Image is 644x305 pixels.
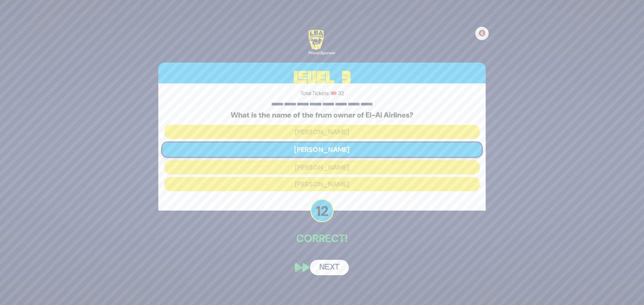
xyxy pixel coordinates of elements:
button: [PERSON_NAME] [164,125,480,139]
div: Proud Sponsor [309,50,335,56]
button: Next [310,260,349,275]
button: 🔇 [475,27,489,40]
h3: Level 3 [158,63,486,93]
button: [PERSON_NAME] [164,160,480,174]
p: 12 [310,199,334,222]
h5: What is the name of the frum owner of El-Al Airlines? [164,111,480,120]
button: [PERSON_NAME] [164,177,480,191]
img: LBA [309,30,324,50]
p: Total Tickets: 🎟️ 32 [164,89,480,97]
button: [PERSON_NAME] [161,142,483,158]
p: Correct! [158,230,486,246]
